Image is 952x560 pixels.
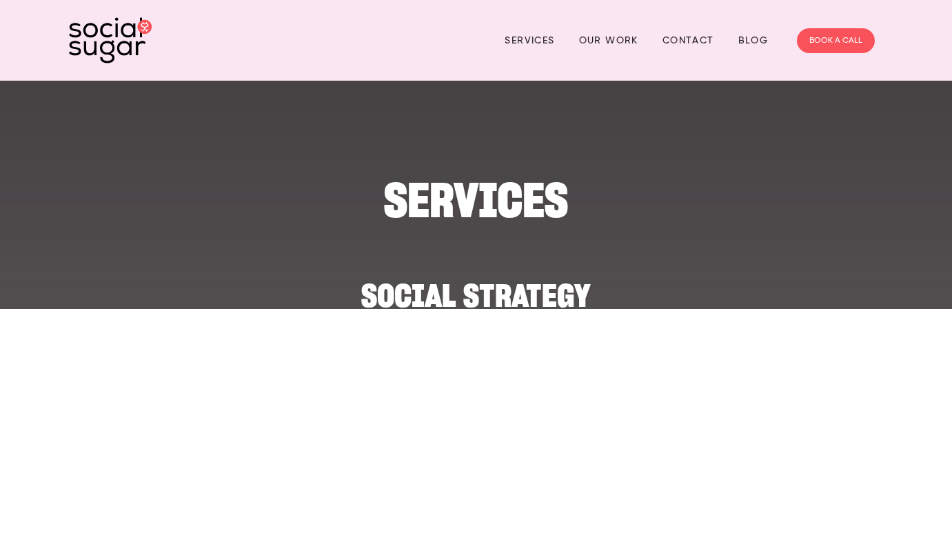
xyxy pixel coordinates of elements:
p: Drive immediate action: enquiries, downloads, bookings, appointments, conversions, sales and ROI. [125,492,827,510]
a: Services [505,30,554,51]
img: SocialSugar [69,17,152,63]
a: Contact [662,30,714,51]
a: Blog [738,30,769,51]
h1: SERVICES [125,179,827,221]
a: Social Commerce Build an end-to-end referral, lead and sales system within social. [125,353,827,425]
p: Make sure your social makes money. [125,322,827,340]
a: BOOK A CALL [797,28,875,53]
a: Social strategy Make sure your social makes money. [125,268,827,339]
a: Direct Response Social Drive immediate action: enquiries, downloads, bookings, appointments, conv... [125,439,827,510]
h2: Social Commerce [125,353,827,395]
a: Our Work [579,30,638,51]
p: Build an end-to-end referral, lead and sales system within social. [125,408,827,426]
h2: Social strategy [125,268,827,310]
h2: Direct Response Social [125,439,827,481]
